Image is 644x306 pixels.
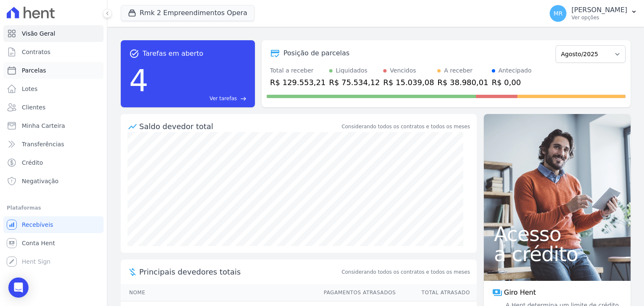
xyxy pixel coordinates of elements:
span: Parcelas [22,66,46,75]
div: 4 [129,59,148,102]
span: Transferências [22,140,64,148]
div: Vencidos [390,66,416,75]
div: R$ 129.553,21 [270,77,326,88]
a: Clientes [3,99,104,116]
span: Lotes [22,85,38,93]
a: Negativação [3,173,104,189]
p: Ver opções [571,14,627,21]
a: Lotes [3,80,104,97]
span: east [240,96,247,102]
a: Contratos [3,44,104,60]
div: Antecipado [499,66,532,75]
span: Negativação [22,177,59,185]
a: Recebíveis [3,216,104,233]
div: Total a receber [270,66,326,75]
div: Liquidados [336,66,368,75]
div: Plataformas [7,203,100,213]
span: Clientes [22,103,45,112]
span: Considerando todos os contratos e todos os meses [342,268,470,276]
div: Considerando todos os contratos e todos os meses [342,123,470,130]
p: [PERSON_NAME] [571,6,627,14]
span: Principais devedores totais [139,266,340,277]
span: Acesso [494,224,621,244]
button: Rmk 2 Empreendimentos Opera [121,5,254,21]
div: R$ 0,00 [492,77,532,88]
div: Saldo devedor total [139,121,340,132]
a: Conta Hent [3,235,104,252]
th: Nome [121,284,316,301]
a: Minha Carteira [3,117,104,134]
span: MR [553,10,563,16]
a: Crédito [3,154,104,171]
div: Open Intercom Messenger [8,277,29,298]
a: Ver tarefas east [152,95,247,102]
span: Ver tarefas [210,95,237,102]
button: MR [PERSON_NAME] Ver opções [543,2,644,25]
th: Total Atrasado [396,284,477,301]
div: R$ 75.534,12 [329,77,380,88]
span: Minha Carteira [22,122,65,130]
a: Parcelas [3,62,104,79]
div: A receber [444,66,473,75]
span: a crédito [494,244,621,264]
span: Crédito [22,158,43,167]
span: Giro Hent [504,288,536,298]
span: Tarefas em aberto [143,49,203,59]
div: R$ 15.039,08 [383,77,434,88]
span: Recebíveis [22,220,53,229]
span: Visão Geral [22,29,55,38]
span: Contratos [22,48,50,56]
div: Posição de parcelas [283,48,350,58]
span: Conta Hent [22,239,55,247]
th: Pagamentos Atrasados [316,284,396,301]
div: R$ 38.980,01 [437,77,488,88]
span: task_alt [129,49,139,59]
a: Visão Geral [3,25,104,42]
a: Transferências [3,136,104,153]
